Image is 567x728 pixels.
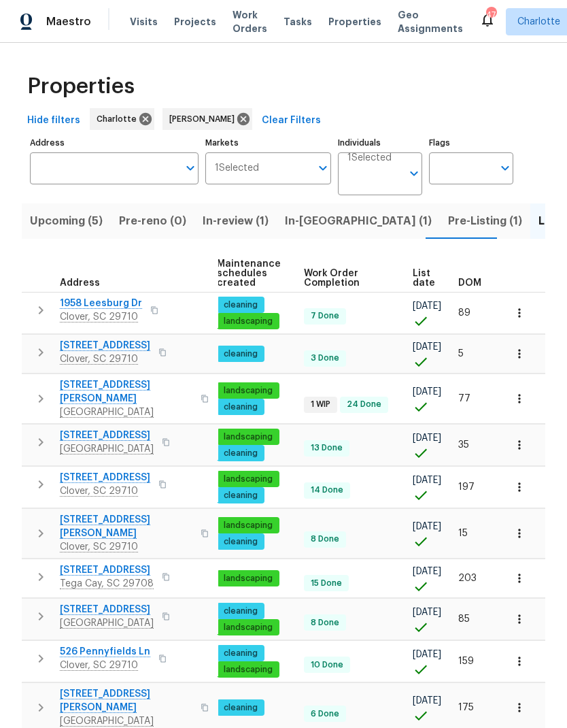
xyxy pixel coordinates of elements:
span: 3 Done [305,352,345,364]
span: landscaping [218,520,278,531]
span: Maintenance schedules created [217,259,281,288]
span: In-[GEOGRAPHIC_DATA] (1) [285,212,432,231]
span: 8 Done [305,617,345,629]
span: 7 Done [305,310,345,322]
span: [DATE] [413,567,441,576]
span: cleaning [218,648,263,659]
span: DOM [458,278,481,288]
span: Work Order Completion [304,269,390,288]
span: Maestro [46,15,91,29]
span: 15 Done [305,578,347,589]
span: Visits [130,15,158,29]
span: [DATE] [413,696,441,706]
span: Properties [328,15,381,29]
span: [DATE] [413,301,441,311]
span: [DATE] [413,608,441,617]
span: 175 [458,703,474,712]
label: Address [30,139,199,147]
span: cleaning [218,299,263,311]
span: landscaping [218,316,278,327]
span: [DATE] [413,476,441,485]
span: 10 Done [305,659,349,671]
span: [DATE] [413,387,441,397]
button: Hide filters [22,108,86,133]
span: cleaning [218,490,263,501]
span: landscaping [218,431,278,443]
span: Pre-Listing (1) [448,212,522,231]
label: Markets [205,139,332,147]
div: Charlotte [90,108,154,130]
span: cleaning [218,606,263,617]
span: cleaning [218,448,263,459]
span: Hide filters [27,112,80,129]
span: List date [413,269,435,288]
label: Individuals [338,139,422,147]
span: [DATE] [413,522,441,531]
span: landscaping [218,622,278,633]
span: Address [60,278,100,288]
span: cleaning [218,702,263,714]
span: Charlotte [517,15,560,29]
button: Open [405,164,424,183]
button: Clear Filters [256,108,326,133]
span: 85 [458,614,470,624]
span: In-review (1) [203,212,269,231]
span: Tasks [283,17,312,27]
span: Pre-reno (0) [119,212,186,231]
span: landscaping [218,573,278,584]
span: cleaning [218,348,263,360]
span: [DATE] [413,650,441,659]
span: Charlotte [97,112,142,126]
span: 13 Done [305,442,348,454]
label: Flags [429,139,513,147]
span: [DATE] [413,433,441,443]
span: 1 Selected [347,152,392,164]
span: cleaning [218,536,263,548]
span: 89 [458,308,470,318]
span: 35 [458,440,469,450]
span: 6 Done [305,708,345,720]
button: Open [181,159,200,178]
span: 77 [458,394,470,403]
span: Geo Assignments [398,8,463,35]
span: Projects [174,15,216,29]
span: [DATE] [413,342,441,352]
button: Open [313,159,332,178]
span: Clear Filters [262,112,321,129]
span: 197 [458,482,475,492]
span: 1 Selected [215,163,259,174]
span: 15 [458,529,468,538]
span: landscaping [218,664,278,676]
span: 5 [458,349,464,359]
span: Properties [27,80,135,93]
span: landscaping [218,474,278,485]
span: 159 [458,657,474,666]
div: [PERSON_NAME] [162,108,252,130]
span: 24 Done [341,399,387,410]
span: cleaning [218,401,263,413]
span: landscaping [218,385,278,397]
span: Work Orders [233,8,267,35]
span: 8 Done [305,533,345,545]
button: Open [496,159,515,178]
span: [PERSON_NAME] [169,112,240,126]
span: 203 [458,574,477,583]
span: 1 WIP [305,399,336,410]
span: Upcoming (5) [30,212,103,231]
span: 14 Done [305,484,349,496]
div: 47 [486,8,496,22]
